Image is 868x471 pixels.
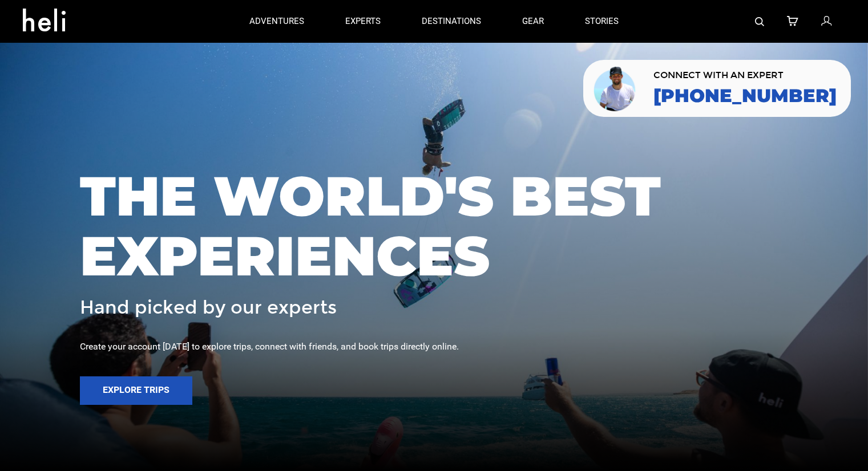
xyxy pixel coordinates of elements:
button: Explore Trips [80,376,192,405]
p: experts [345,15,381,27]
p: destinations [422,15,481,27]
img: contact our team [592,64,639,112]
img: search-bar-icon.svg [755,17,764,26]
div: Create your account [DATE] to explore trips, connect with friends, and book trips directly online. [80,340,788,354]
span: Hand picked by our experts [80,298,337,318]
p: adventures [249,15,304,27]
span: THE WORLD'S BEST EXPERIENCES [80,166,788,286]
span: CONNECT WITH AN EXPERT [653,71,837,80]
a: [PHONE_NUMBER] [653,86,837,106]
